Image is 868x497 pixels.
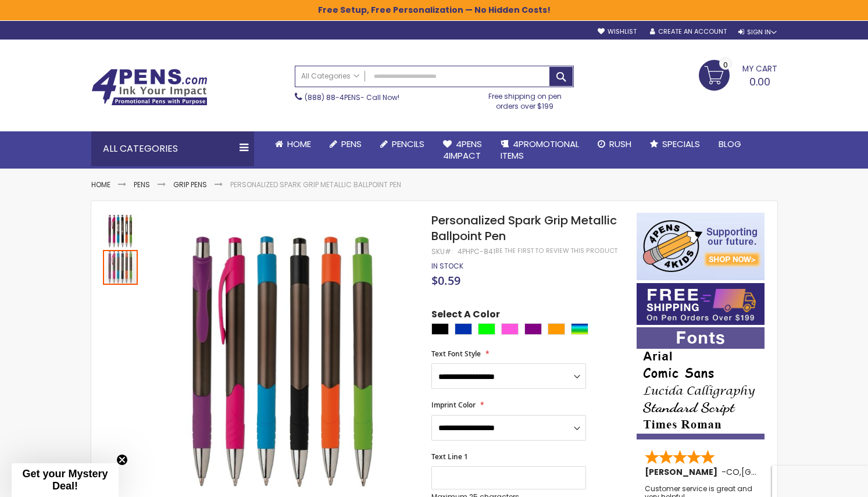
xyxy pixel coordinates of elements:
span: Specials [662,138,700,150]
iframe: Google Customer Reviews [772,466,868,497]
img: Personalized Spark Grip Metallic Ballpoint Pen [151,230,416,495]
a: Wishlist [598,27,637,36]
a: Pens [320,131,371,157]
span: [PERSON_NAME] [645,466,721,478]
span: - , [721,466,827,478]
span: [GEOGRAPHIC_DATA] [741,466,827,478]
a: Be the first to review this product [495,246,617,255]
a: Create an Account [650,27,727,36]
span: In stock [431,261,463,271]
span: Rush [609,138,631,150]
div: Get your Mystery Deal!Close teaser [12,463,119,497]
a: Grip Pens [173,180,207,189]
div: 4PHPC-841 [458,247,495,256]
span: 0 [723,59,728,70]
div: Availability [431,262,463,271]
a: Specials [641,131,709,157]
div: Assorted [571,323,588,335]
a: 4PROMOTIONALITEMS [491,131,588,169]
a: 0.00 0 [699,60,777,89]
img: 4Pens Custom Pens and Promotional Products [91,69,208,106]
div: Sign In [738,28,777,37]
a: Home [91,180,110,189]
span: - Call Now! [305,92,399,102]
span: Text Line 1 [431,452,468,462]
a: (888) 88-4PENS [305,92,360,102]
span: Select A Color [431,308,500,324]
a: All Categories [295,66,365,85]
img: Personalized Spark Grip Metallic Ballpoint Pen [103,214,138,249]
div: Free shipping on pen orders over $199 [476,87,574,110]
span: 4Pens 4impact [443,138,482,162]
span: Imprint Color [431,400,476,410]
div: Orange [548,323,565,335]
a: Pens [134,180,150,189]
a: 4Pens4impact [434,131,491,169]
div: Pink [501,323,519,335]
div: All Categories [91,131,254,166]
div: Personalized Spark Grip Metallic Ballpoint Pen [103,249,138,285]
span: Blog [719,138,741,150]
img: 4pens 4 kids [637,213,765,280]
span: 0.00 [749,74,770,89]
a: Home [266,131,320,157]
a: Blog [709,131,751,157]
strong: SKU [431,246,453,256]
span: CO [726,466,740,478]
a: Pencils [371,131,434,157]
li: Personalized Spark Grip Metallic Ballpoint Pen [230,180,401,189]
span: Pencils [392,138,424,150]
span: Text Font Style [431,349,481,359]
div: Purple [524,323,542,335]
span: Home [287,138,311,150]
button: Close teaser [116,454,128,466]
a: Rush [588,131,641,157]
img: font-personalization-examples [637,327,765,439]
div: Personalized Spark Grip Metallic Ballpoint Pen [103,213,139,249]
div: Lime Green [478,323,495,335]
span: Pens [341,138,362,150]
span: Get your Mystery Deal! [22,468,108,492]
span: All Categories [301,71,359,81]
div: Blue [455,323,472,335]
span: Personalized Spark Grip Metallic Ballpoint Pen [431,212,617,244]
span: 4PROMOTIONAL ITEMS [501,138,579,162]
div: Black [431,323,449,335]
img: Free shipping on orders over $199 [637,283,765,325]
span: $0.59 [431,273,460,288]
